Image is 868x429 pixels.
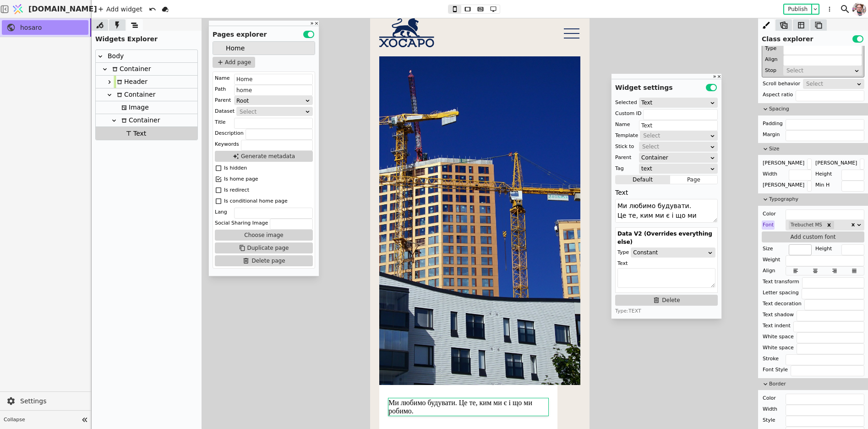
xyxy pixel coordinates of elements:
[633,248,707,257] div: Constant
[670,175,717,184] button: Page
[762,170,778,179] div: Width
[28,4,97,15] span: [DOMAIN_NAME]
[641,164,710,173] div: text
[4,416,78,424] span: Collapse
[9,0,92,18] a: [DOMAIN_NAME]
[96,50,197,63] div: Body
[786,66,853,75] div: Select
[2,394,88,408] a: Settings
[215,96,231,105] div: Parent
[224,175,258,184] div: Is home page
[11,0,25,18] img: Logo
[762,321,792,330] div: Text indent
[769,380,864,388] span: Border
[2,20,88,35] a: hosaro
[236,96,305,104] div: Root
[762,255,781,264] div: Weight
[769,196,864,203] span: Typography
[762,310,795,319] div: Text shadow
[224,164,247,173] div: Is hidden
[224,197,288,206] div: Is conditional home page
[215,140,239,149] div: Keywords
[762,119,784,128] div: Padding
[615,153,631,162] div: Parent
[215,118,226,127] div: Title
[96,114,197,127] div: Container
[215,129,244,138] div: Description
[616,175,670,184] button: Default
[119,114,160,126] div: Container
[213,57,255,68] button: Add page
[215,219,268,228] div: Social Sharing Image
[764,66,777,75] div: Stop
[615,131,638,140] div: Template
[617,230,715,246] div: Data V2 (Overrides everything else)
[109,63,151,75] div: Container
[814,181,830,190] div: Min H
[20,23,84,33] span: hosaro
[762,288,800,297] div: Letter spacing
[764,55,779,64] div: Align
[96,88,197,101] div: Container
[789,221,824,229] div: Trebuchet MS
[824,221,834,229] div: Remove Trebuchet MS
[762,244,774,253] div: Size
[762,220,775,230] div: Font
[764,44,777,53] div: Type
[641,98,710,107] div: Text
[215,107,235,116] div: Dataset
[209,26,319,39] div: Pages explorer
[806,79,855,88] div: Select
[96,63,197,76] div: Container
[240,107,304,116] div: Select
[20,396,84,406] span: Settings
[119,101,149,114] div: Image
[641,153,710,162] div: Container
[784,5,811,14] button: Publish
[615,186,718,199] div: Text
[852,1,866,17] img: 1611404642663-DSC_1169-po-%D1%81cropped.jpg
[615,98,637,107] div: Selected
[92,31,202,44] div: Widgets Explorer
[762,277,800,286] div: Text transform
[642,142,709,151] div: Select
[762,90,794,99] div: Aspect ratio
[758,31,868,44] div: Class explorer
[762,266,776,275] div: Align
[762,405,778,414] div: Width
[762,394,777,403] div: Color
[215,208,227,217] div: Lang
[224,186,249,195] div: Is redirect
[611,79,721,93] div: Widget settings
[769,105,864,113] span: Spacing
[96,76,197,88] div: Header
[215,151,313,162] button: Generate metadata
[617,248,629,257] div: Type
[762,365,789,374] div: Font Style
[762,181,805,190] div: [PERSON_NAME]
[96,101,197,114] div: Image
[114,76,147,88] div: Header
[762,209,777,219] div: Color
[814,159,858,168] div: [PERSON_NAME]
[213,42,315,55] div: Home
[615,109,641,118] div: Custom ID
[762,416,776,425] div: Style
[762,343,795,352] div: White space
[105,50,124,62] div: Body
[615,295,718,306] button: Delete
[114,88,155,101] div: Container
[615,199,718,223] textarea: Ми любимо будувати. Це те, ким ми є і що ми робимо.
[762,159,805,168] div: [PERSON_NAME]
[617,259,715,268] div: Text
[762,354,780,363] div: Stroke
[762,79,801,88] div: Scroll behavior
[762,332,795,341] div: White space
[769,145,864,153] span: Size
[123,127,146,140] div: Text
[615,142,634,151] div: Stick to
[95,4,145,15] div: Add widget
[814,244,833,253] div: Height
